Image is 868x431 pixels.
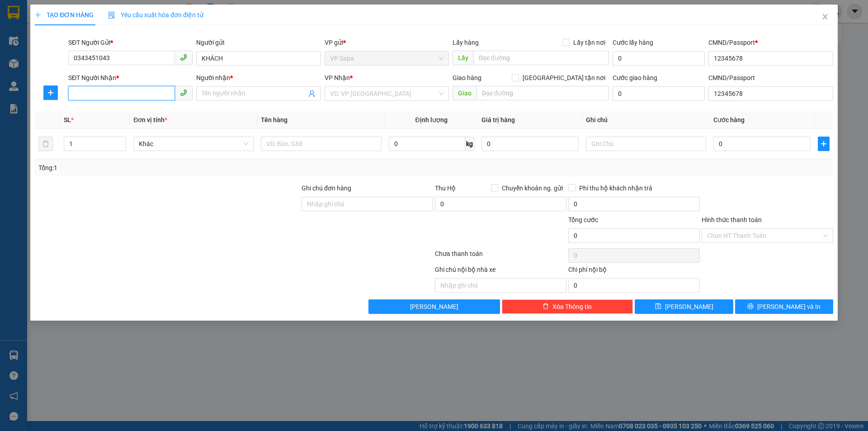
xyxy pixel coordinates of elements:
[308,90,316,97] span: user-add
[435,265,566,278] div: Ghi chú nội bộ nhà xe
[586,137,706,151] input: Ghi Chú
[410,302,458,312] span: [PERSON_NAME]
[453,86,476,100] span: Giao
[415,116,448,123] span: Định lượng
[64,116,71,123] span: SL
[133,116,167,123] span: Đơn vị tính
[613,39,653,46] label: Cước lấy hàng
[476,86,609,100] input: Dọc đường
[44,89,57,96] span: plus
[757,302,821,312] span: [PERSON_NAME] và In
[552,302,592,312] span: Xóa Thông tin
[108,12,115,19] img: icon
[613,74,657,81] label: Cước giao hàng
[180,89,187,96] span: phone
[325,38,449,47] div: VP gửi
[519,73,609,83] span: [GEOGRAPHIC_DATA] tận nơi
[818,137,830,151] button: plus
[368,299,500,314] button: [PERSON_NAME]
[568,216,598,223] span: Tổng cước
[43,85,58,100] button: plus
[747,303,754,310] span: printer
[453,39,479,46] span: Lấy hàng
[435,278,566,293] input: Nhập ghi chú
[196,73,321,83] div: Người nhận
[38,163,335,173] div: Tổng: 1
[812,5,838,30] button: Close
[481,137,579,151] input: 0
[713,116,745,123] span: Cước hàng
[665,302,713,312] span: [PERSON_NAME]
[576,183,656,193] span: Phí thu hộ khách nhận trả
[35,11,94,19] span: TẠO ĐƠN HÀNG
[502,299,633,314] button: deleteXóa Thông tin
[613,86,705,101] input: Cước giao hàng
[570,38,609,47] span: Lấy tận nơi
[613,51,705,66] input: Cước lấy hàng
[542,303,549,310] span: delete
[568,265,700,278] div: Chi phí nội bộ
[108,11,203,19] span: Yêu cầu xuất hóa đơn điện tử
[453,74,481,81] span: Giao hàng
[635,299,733,314] button: save[PERSON_NAME]
[708,38,833,47] div: CMND/Passport
[302,197,433,211] input: Ghi chú đơn hàng
[473,51,609,65] input: Dọc đường
[702,216,762,223] label: Hình thức thanh toán
[582,111,710,129] th: Ghi chú
[435,185,456,192] span: Thu Hộ
[261,137,381,151] input: VD: Bàn, Ghế
[38,137,53,151] button: delete
[655,303,661,310] span: save
[325,74,350,81] span: VP Nhận
[302,185,351,192] label: Ghi chú đơn hàng
[498,183,566,193] span: Chuyển khoản ng. gửi
[481,116,515,123] span: Giá trị hàng
[821,13,829,20] span: close
[261,116,288,123] span: Tên hàng
[68,38,193,47] div: SĐT Người Gửi
[68,73,193,83] div: SĐT Người Nhận
[139,137,248,151] span: Khác
[708,73,833,83] div: CMND/Passport
[330,52,443,65] span: VP Sapa
[196,38,321,47] div: Người gửi
[434,249,567,265] div: Chưa thanh toán
[818,140,829,147] span: plus
[735,299,833,314] button: printer[PERSON_NAME] và In
[465,137,474,151] span: kg
[453,51,473,65] span: Lấy
[35,12,41,18] span: plus
[180,54,187,61] span: phone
